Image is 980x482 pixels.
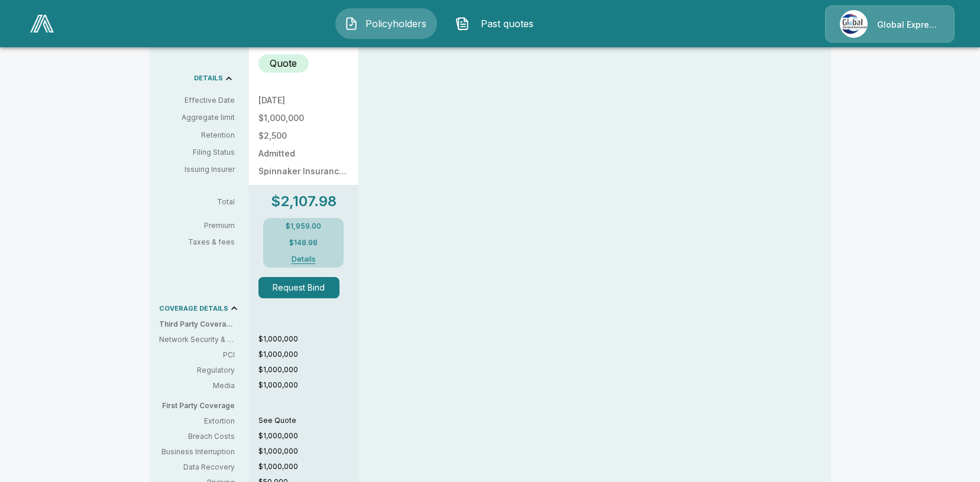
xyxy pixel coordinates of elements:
[159,112,235,123] p: Aggregate limit
[258,132,349,140] p: $2,500
[159,380,235,391] p: Media
[258,167,349,175] p: Spinnaker Insurance Company NAIC #24376, AM Best "A-" (Excellent) Rated.
[159,319,244,330] p: Third Party Coverage
[258,349,358,360] p: $1,000,000
[258,446,358,457] p: $1,000,000
[286,223,321,230] p: $1,959.00
[159,239,244,246] p: Taxes & fees
[447,8,548,39] button: Past quotes IconPast quotes
[258,364,358,375] p: $1,000,000
[363,17,428,31] span: Policyholders
[159,350,235,360] p: PCI
[159,334,235,345] p: Network Security & Privacy Liability
[159,198,244,206] p: Total
[280,256,327,263] button: Details
[258,415,358,426] p: See Quote
[258,277,340,298] button: Request Bind
[289,239,318,246] p: $148.98
[159,400,244,411] p: First Party Coverage
[270,56,297,70] p: Quote
[258,114,349,122] p: $1,000,000
[159,365,235,376] p: Regulatory
[258,431,358,441] p: $1,000,000
[159,431,235,442] p: Breach Costs
[30,15,54,32] img: AA Logo
[258,96,349,105] p: [DATE]
[335,8,437,39] button: Policyholders IconPolicyholders
[258,461,358,472] p: $1,000,000
[258,380,358,390] p: $1,000,000
[258,277,349,298] span: Request Bind
[159,416,235,426] p: Extortion
[159,222,244,229] p: Premium
[159,164,235,175] p: Issuing Insurer
[258,149,349,158] p: Admitted
[194,75,223,82] p: DETAILS
[344,17,358,31] img: Policyholders Icon
[159,462,235,473] p: Data Recovery
[474,17,539,31] span: Past quotes
[271,194,337,209] p: $2,107.98
[455,17,470,31] img: Past quotes Icon
[159,147,235,158] p: Filing Status
[159,447,235,457] p: Business Interruption
[258,334,358,344] p: $1,000,000
[159,95,235,106] p: Effective Date
[159,130,235,141] p: Retention
[159,305,228,312] p: COVERAGE DETAILS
